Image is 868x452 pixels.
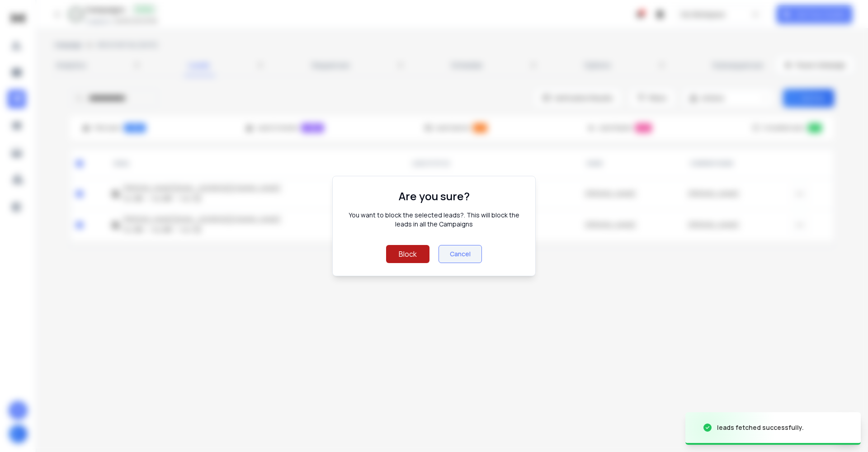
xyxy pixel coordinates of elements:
button: Cancel [439,245,482,263]
div: leads fetched successfully. [717,423,804,432]
button: Block [386,245,429,263]
p: You want to block the selected leads?. This will block the leads in all the Campaigns [345,211,523,229]
h1: Are you sure? [399,189,470,203]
